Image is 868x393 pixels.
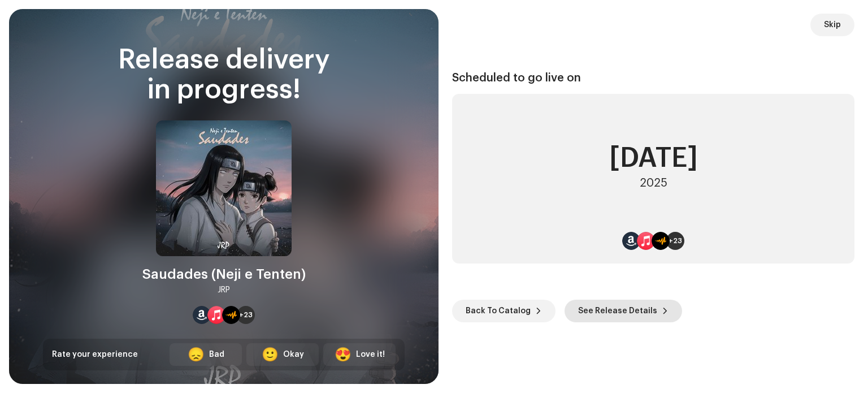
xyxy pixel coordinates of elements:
button: See Release Details [565,300,682,322]
div: 🙂 [262,348,279,361]
button: Back To Catalog [452,300,555,322]
div: 2025 [640,176,667,190]
span: Skip [824,14,841,36]
span: See Release Details [578,300,657,322]
div: 😍 [335,348,351,361]
button: Skip [810,14,854,36]
div: Okay [283,349,304,361]
span: Rate your experience [52,351,138,359]
span: Back To Catalog [466,300,531,322]
div: [DATE] [609,145,698,172]
div: Bad [209,349,224,361]
span: +23 [239,310,253,319]
div: JRP [218,283,230,297]
div: Scheduled to go live on [452,71,854,85]
div: Saudades (Neji e Tenten) [142,265,306,283]
div: 😞 [188,348,205,361]
div: Love it! [356,349,385,361]
span: +23 [669,236,682,245]
div: Release delivery in progress! [43,45,405,105]
img: 1cd64b78-f1a3-43a9-a7bd-8a3264da282e [156,120,292,256]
